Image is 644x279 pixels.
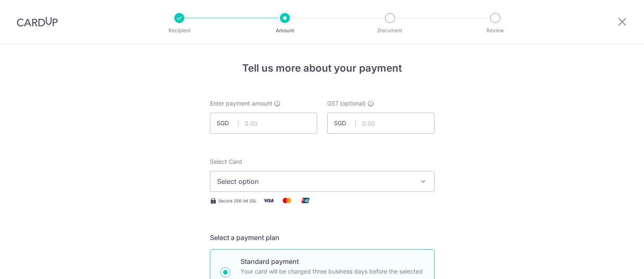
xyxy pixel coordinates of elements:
button: Select option [210,171,435,192]
img: Union Pay [297,195,314,206]
span: Enter payment amount [210,99,272,108]
img: Mastercard [279,195,295,206]
p: Standard payment [241,256,424,266]
p: Document [359,26,421,35]
input: 0.00 [327,113,435,134]
span: translation missing: en.payables.payment_networks.credit_card.summary.labels.select_card [210,158,242,165]
span: SGD [217,119,238,127]
h5: Select a payment plan [210,232,435,243]
iframe: Opens a widget where you can find more information [590,254,636,275]
img: CardUp [17,17,58,27]
input: 0.00 [210,113,317,134]
span: (optional) [340,99,366,108]
span: SGD [334,119,356,127]
p: Recipient [148,26,210,35]
p: Amount [254,26,316,35]
span: Secure 256-bit SSL [218,197,257,204]
img: Visa [260,195,277,206]
p: Review [464,26,526,35]
span: Select option [217,176,412,186]
span: GST [327,99,339,108]
h4: Tell us more about your payment [210,61,435,76]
